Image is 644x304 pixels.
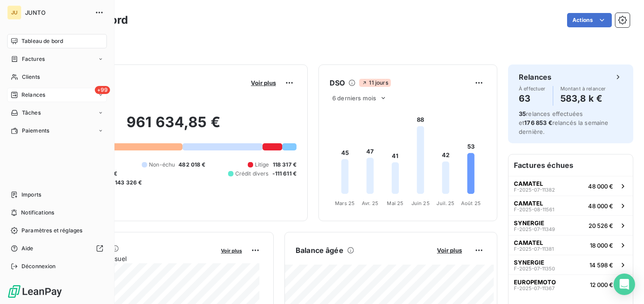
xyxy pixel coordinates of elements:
[7,34,107,48] a: Tableau de bord
[21,244,34,253] span: Aide
[437,247,462,254] span: Voir plus
[359,79,390,87] span: 11 jours
[387,200,403,206] tspan: Mai 25
[514,266,555,271] span: F-2025-07-11350
[508,196,633,215] button: CAMATELF-2025-08-1156148 000 €
[411,200,430,206] tspan: Juin 25
[178,161,205,169] span: 482 018 €
[508,255,633,274] button: SYNERGIEF-2025-07-1135014 598 €
[7,52,107,66] a: Factures
[7,70,107,84] a: Clients
[7,223,107,238] a: Paramètres et réglages
[514,200,543,207] span: CAMATEL
[514,286,555,291] span: F-2025-07-11367
[519,72,551,82] h6: Relances
[22,73,40,81] span: Clients
[218,246,245,254] button: Voir plus
[248,79,279,87] button: Voir plus
[519,110,609,135] span: relances effectuées et relancés la semaine dernière.
[7,284,63,299] img: Logo LeanPay
[273,161,297,169] span: 118 317 €
[255,161,269,169] span: Litige
[519,110,526,117] span: 35
[21,37,63,45] span: Tableau de bord
[461,200,481,206] tspan: Août 25
[21,227,82,235] span: Paramètres et réglages
[508,154,633,176] h6: Factures échues
[25,9,89,16] span: JUNTO
[149,161,175,169] span: Non-échu
[514,278,556,286] span: EUROPEMOTO
[524,119,552,126] span: 176 853 €
[7,106,107,120] a: Tâches
[514,207,554,212] span: F-2025-08-11561
[514,227,555,232] span: F-2025-07-11349
[508,215,633,235] button: SYNERGIEF-2025-07-1134920 526 €
[560,91,606,106] h4: 583,8 k €
[235,170,269,178] span: Crédit divers
[221,248,242,254] span: Voir plus
[21,209,54,217] span: Notifications
[567,13,612,27] button: Actions
[589,222,613,229] span: 20 526 €
[22,127,49,135] span: Paiements
[7,124,107,138] a: Paiements
[95,86,110,94] span: +99
[560,86,606,91] span: Montant à relancer
[22,55,45,63] span: Factures
[22,109,41,117] span: Tâches
[296,245,343,256] h6: Balance âgée
[590,242,613,249] span: 18 000 €
[7,5,21,20] div: JU
[251,79,276,86] span: Voir plus
[588,202,613,210] span: 48 000 €
[508,235,633,255] button: CAMATELF-2025-07-1138118 000 €
[51,254,215,263] span: Chiffre d'affaires mensuel
[436,200,454,206] tspan: Juil. 25
[7,88,107,102] a: +99Relances
[588,183,613,190] span: 48 000 €
[21,91,45,99] span: Relances
[589,261,613,269] span: 14 598 €
[272,170,297,178] span: -111 611 €
[112,179,142,187] span: -143 326 €
[514,246,554,252] span: F-2025-07-11381
[514,187,555,193] span: F-2025-07-11382
[362,200,378,206] tspan: Avr. 25
[514,239,543,246] span: CAMATEL
[21,191,41,199] span: Imports
[332,94,376,102] span: 6 derniers mois
[7,241,107,256] a: Aide
[21,262,56,270] span: Déconnexion
[514,219,544,227] span: SYNERGIE
[519,86,546,91] span: À effectuer
[508,274,633,294] button: EUROPEMOTOF-2025-07-1136712 000 €
[7,188,107,202] a: Imports
[590,281,613,288] span: 12 000 €
[519,91,546,106] h4: 63
[51,113,297,140] h2: 961 634,85 €
[614,274,635,295] div: Open Intercom Messenger
[514,180,543,187] span: CAMATEL
[335,200,355,206] tspan: Mars 25
[330,77,345,88] h6: DSO
[514,259,544,266] span: SYNERGIE
[434,246,465,254] button: Voir plus
[508,176,633,196] button: CAMATELF-2025-07-1138248 000 €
